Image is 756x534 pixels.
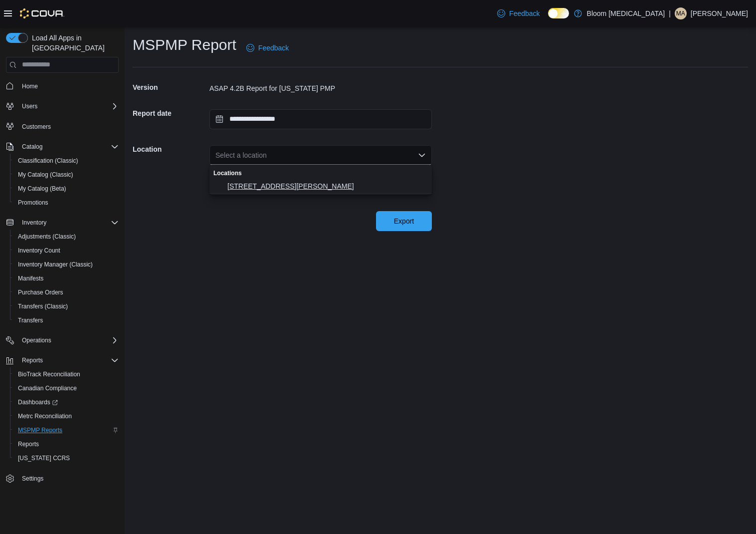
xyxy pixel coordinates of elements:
[209,179,432,194] button: 110 North Jerry Clower Blvd
[10,196,123,210] button: Promotions
[209,165,432,194] div: Choose from the following options
[22,356,43,364] span: Reports
[675,7,687,19] div: Mohammed Alqadhi
[18,288,63,296] span: Purchase Orders
[14,452,119,464] span: Washington CCRS
[18,354,47,366] button: Reports
[28,33,119,53] span: Load All Apps in [GEOGRAPHIC_DATA]
[10,381,123,395] button: Canadian Compliance
[587,7,665,19] p: Bloom [MEDICAL_DATA]
[493,3,544,23] a: Feedback
[18,426,62,434] span: MSPMP Reports
[10,271,123,285] button: Manifests
[18,334,55,346] button: Operations
[6,75,119,512] nav: Complex example
[14,314,119,326] span: Transfers
[22,102,37,110] span: Users
[10,244,123,258] button: Inventory Count
[133,103,207,123] h5: Report date
[18,412,72,420] span: Metrc Reconciliation
[10,258,123,271] button: Inventory Manager (Classic)
[14,438,43,450] a: Reports
[18,100,41,112] button: Users
[14,169,77,181] a: My Catalog (Classic)
[18,121,55,133] a: Customers
[227,181,426,191] span: [STREET_ADDRESS][PERSON_NAME]
[14,452,74,464] a: [US_STATE] CCRS
[14,245,119,257] span: Inventory Count
[22,143,42,151] span: Catalog
[18,80,42,92] a: Home
[133,35,236,55] h1: MSPMP Report
[394,216,414,226] span: Export
[10,409,123,423] button: Metrc Reconciliation
[509,8,540,18] span: Feedback
[14,183,119,195] span: My Catalog (Beta)
[18,233,76,241] span: Adjustments (Classic)
[10,285,123,299] button: Purchase Orders
[18,141,119,153] span: Catalog
[18,185,66,193] span: My Catalog (Beta)
[18,261,93,268] span: Inventory Manager (Classic)
[18,217,50,229] button: Inventory
[691,7,748,19] p: [PERSON_NAME]
[18,274,43,282] span: Manifests
[14,424,66,436] a: MSPMP Reports
[242,38,293,58] a: Feedback
[10,451,123,465] button: [US_STATE] CCRS
[14,169,119,181] span: My Catalog (Classic)
[2,99,123,113] button: Users
[14,245,64,257] a: Inventory Count
[376,211,432,231] button: Export
[18,370,80,378] span: BioTrack Reconciliation
[2,216,123,230] button: Inventory
[18,80,119,92] span: Home
[18,472,119,485] span: Settings
[14,382,81,394] a: Canadian Compliance
[10,299,123,313] button: Transfers (Classic)
[209,165,432,179] div: Locations
[14,410,76,422] a: Metrc Reconciliation
[18,384,77,392] span: Canadian Compliance
[209,83,432,93] div: ASAP 4.2B Report for [US_STATE] PMP
[10,313,123,327] button: Transfers
[14,272,119,284] span: Manifests
[14,286,119,298] span: Purchase Orders
[2,119,123,134] button: Customers
[14,183,70,195] a: My Catalog (Beta)
[418,151,426,159] button: Close list of options
[258,43,289,53] span: Feedback
[14,368,119,380] span: BioTrack Reconciliation
[10,230,123,244] button: Adjustments (Classic)
[2,333,123,347] button: Operations
[18,100,119,112] span: Users
[14,300,72,312] a: Transfers (Classic)
[14,155,119,167] span: Classification (Classic)
[22,475,43,483] span: Settings
[14,396,62,408] a: Dashboards
[18,141,46,153] button: Catalog
[14,272,47,284] a: Manifests
[2,353,123,367] button: Reports
[18,199,48,207] span: Promotions
[669,7,671,19] p: |
[2,140,123,154] button: Catalog
[18,247,60,255] span: Inventory Count
[14,382,119,394] span: Canadian Compliance
[18,398,58,406] span: Dashboards
[14,368,84,380] a: BioTrack Reconciliation
[14,438,119,450] span: Reports
[14,259,97,270] a: Inventory Manager (Classic)
[14,197,119,209] span: Promotions
[2,471,123,486] button: Settings
[14,259,119,270] span: Inventory Manager (Classic)
[133,139,207,159] h5: Location
[18,120,119,133] span: Customers
[10,395,123,409] a: Dashboards
[2,79,123,93] button: Home
[209,109,432,129] input: Press the down key to open a popover containing a calendar.
[10,367,123,381] button: BioTrack Reconciliation
[548,18,549,19] span: Dark Mode
[18,302,68,310] span: Transfers (Classic)
[18,217,119,229] span: Inventory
